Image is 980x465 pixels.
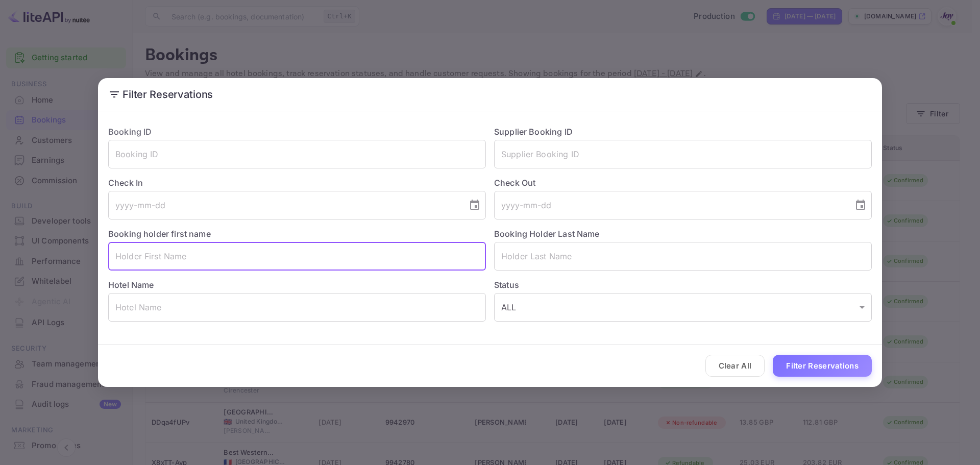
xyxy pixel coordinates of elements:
[494,191,846,219] input: yyyy-mm-dd
[98,78,882,111] h2: Filter Reservations
[108,280,154,290] label: Hotel Name
[494,242,872,271] input: Holder Last Name
[494,293,872,322] div: ALL
[108,242,486,271] input: Holder First Name
[108,177,486,189] label: Check In
[494,140,872,168] input: Supplier Booking ID
[108,127,152,137] label: Booking ID
[108,191,460,219] input: yyyy-mm-dd
[494,127,573,137] label: Supplier Booking ID
[494,229,600,239] label: Booking Holder Last Name
[773,355,872,377] button: Filter Reservations
[108,229,211,239] label: Booking holder first name
[494,177,872,189] label: Check Out
[108,293,486,322] input: Hotel Name
[850,195,871,215] button: Choose date
[705,355,765,377] button: Clear All
[494,279,872,291] label: Status
[464,195,485,215] button: Choose date
[108,140,486,168] input: Booking ID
